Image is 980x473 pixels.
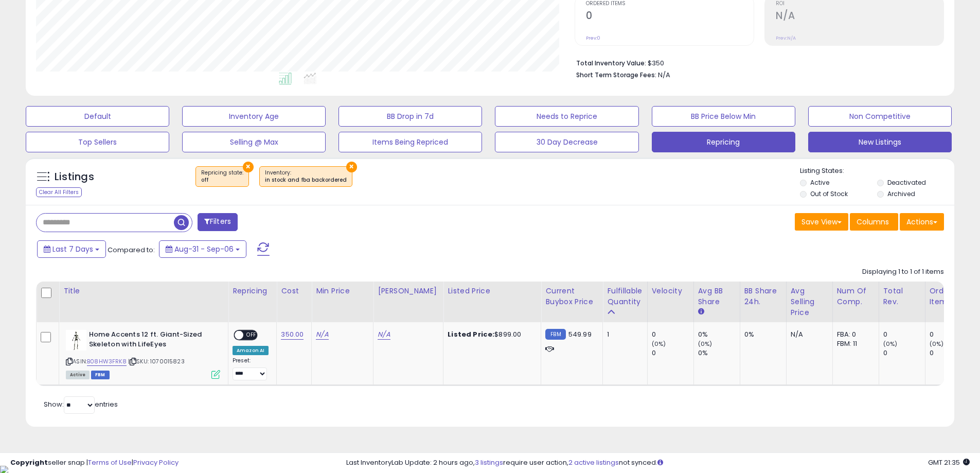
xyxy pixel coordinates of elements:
[281,329,304,340] a: 350.00
[808,106,952,127] button: Non Competitive
[930,286,967,307] div: Ordered Items
[568,329,592,339] span: 549.99
[887,189,915,198] label: Archived
[776,35,796,41] small: Prev: N/A
[10,458,179,468] div: seller snap | |
[795,213,848,231] button: Save View
[652,340,666,348] small: (0%)
[182,132,326,152] button: Selling @ Max
[201,177,243,184] div: off
[265,177,347,184] div: in stock and fba backordered
[448,330,533,339] div: $899.00
[128,357,185,365] span: | SKU: 1070015823
[198,213,238,231] button: Filters
[652,106,795,127] button: BB Price Below Min
[698,348,740,358] div: 0%
[652,348,693,358] div: 0
[883,348,925,358] div: 0
[883,340,898,348] small: (0%)
[607,330,639,339] div: 1
[744,286,782,307] div: BB Share 24h.
[91,371,110,379] span: FBM
[243,162,254,172] button: ×
[652,330,693,339] div: 0
[448,329,494,339] b: Listed Price:
[338,132,482,152] button: Items Being Repriced
[791,330,825,339] div: N/A
[281,286,307,296] div: Cost
[698,286,736,307] div: Avg BB Share
[776,1,943,7] span: ROI
[108,245,155,255] span: Compared to:
[862,267,944,277] div: Displaying 1 to 1 of 1 items
[568,458,619,467] a: 2 active listings
[810,189,848,198] label: Out of Stock
[883,330,925,339] div: 0
[233,346,269,355] div: Amazon AI
[607,286,643,307] div: Fulfillable Quantity
[36,187,82,197] div: Clear All Filters
[26,106,169,127] button: Default
[698,340,712,348] small: (0%)
[66,330,220,378] div: ASIN:
[576,71,656,79] b: Short Term Storage Fees:
[475,458,503,467] a: 3 listings
[586,35,600,41] small: Prev: 0
[87,357,127,366] a: B08HW3FRK8
[800,166,954,176] p: Listing States:
[448,286,537,296] div: Listed Price
[233,286,272,296] div: Repricing
[900,213,944,231] button: Actions
[133,458,179,467] a: Privacy Policy
[243,331,260,340] span: OFF
[928,458,970,467] span: 2025-09-17 21:35 GMT
[52,244,93,254] span: Last 7 Days
[791,286,828,318] div: Avg Selling Price
[837,339,871,348] div: FBM: 11
[55,170,94,184] h5: Listings
[233,357,269,380] div: Preset:
[378,329,390,340] a: N/A
[930,330,971,339] div: 0
[744,330,778,339] div: 0%
[201,169,243,184] span: Repricing state :
[495,106,638,127] button: Needs to Reprice
[837,330,871,339] div: FBA: 0
[810,178,829,187] label: Active
[63,286,224,296] div: Title
[850,213,898,231] button: Columns
[837,286,875,307] div: Num of Comp.
[26,132,169,152] button: Top Sellers
[887,178,926,187] label: Deactivated
[66,371,90,379] span: All listings currently available for purchase on Amazon
[545,329,565,340] small: FBM
[808,132,952,152] button: New Listings
[174,244,234,254] span: Aug-31 - Sep-06
[10,458,48,467] strong: Copyright
[698,307,704,317] small: Avg BB Share.
[346,458,970,468] div: Last InventoryLab Update: 2 hours ago, require user action, not synced.
[89,330,214,352] b: Home Accents 12 ft. Giant-Sized Skeleton with LifeEyes
[576,56,936,68] li: $350
[545,286,598,307] div: Current Buybox Price
[378,286,439,296] div: [PERSON_NAME]
[776,10,943,24] h2: N/A
[338,106,482,127] button: BB Drop in 7d
[37,240,106,258] button: Last 7 Days
[316,286,369,296] div: Min Price
[495,132,638,152] button: 30 Day Decrease
[159,240,246,258] button: Aug-31 - Sep-06
[66,330,86,351] img: 31NMurB62rL._SL40_.jpg
[652,132,795,152] button: Repricing
[88,458,132,467] a: Terms of Use
[857,217,889,227] span: Columns
[265,169,347,184] span: Inventory :
[586,1,754,7] span: Ordered Items
[883,286,921,307] div: Total Rev.
[316,329,328,340] a: N/A
[930,348,971,358] div: 0
[44,399,118,409] span: Show: entries
[658,70,670,80] span: N/A
[652,286,689,296] div: Velocity
[586,10,754,24] h2: 0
